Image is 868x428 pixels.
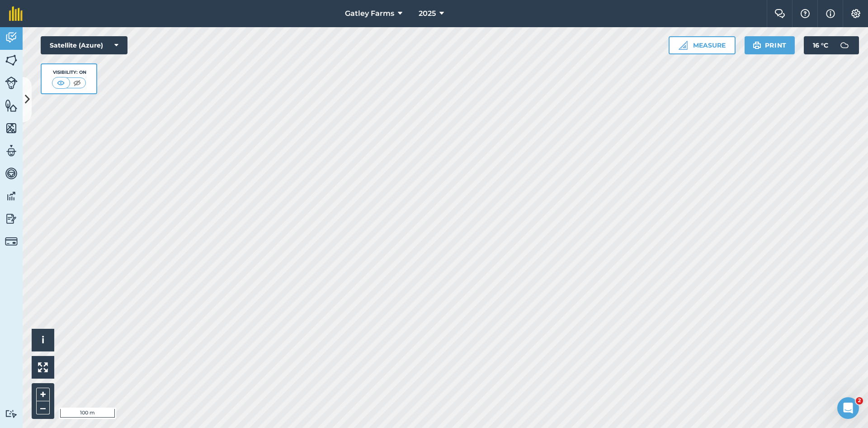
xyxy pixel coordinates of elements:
span: i [42,334,44,346]
button: + [36,388,50,401]
img: svg+xml;base64,PHN2ZyB4bWxucz0iaHR0cDovL3d3dy53My5vcmcvMjAwMC9zdmciIHdpZHRoPSIxNyIgaGVpZ2h0PSIxNy... [826,8,835,19]
img: Ruler icon [679,41,688,50]
img: svg+xml;base64,PHN2ZyB4bWxucz0iaHR0cDovL3d3dy53My5vcmcvMjAwMC9zdmciIHdpZHRoPSI1NiIgaGVpZ2h0PSI2MC... [5,121,18,135]
span: 2025 [419,8,436,19]
img: svg+xml;base64,PD94bWwgdmVyc2lvbj0iMS4wIiBlbmNvZGluZz0idXRmLTgiPz4KPCEtLSBHZW5lcmF0b3I6IEFkb2JlIE... [5,77,18,89]
span: 16 ° C [813,36,828,54]
img: svg+xml;base64,PD94bWwgdmVyc2lvbj0iMS4wIiBlbmNvZGluZz0idXRmLTgiPz4KPCEtLSBHZW5lcmF0b3I6IEFkb2JlIE... [5,144,18,158]
img: fieldmargin Logo [9,6,23,21]
img: svg+xml;base64,PHN2ZyB4bWxucz0iaHR0cDovL3d3dy53My5vcmcvMjAwMC9zdmciIHdpZHRoPSI1NiIgaGVpZ2h0PSI2MC... [5,53,18,67]
span: Gatley Farms [345,8,394,19]
img: svg+xml;base64,PHN2ZyB4bWxucz0iaHR0cDovL3d3dy53My5vcmcvMjAwMC9zdmciIHdpZHRoPSIxOSIgaGVpZ2h0PSIyNC... [753,40,761,51]
img: svg+xml;base64,PHN2ZyB4bWxucz0iaHR0cDovL3d3dy53My5vcmcvMjAwMC9zdmciIHdpZHRoPSI1MCIgaGVpZ2h0PSI0MC... [71,78,83,87]
button: Print [745,36,795,54]
img: svg+xml;base64,PD94bWwgdmVyc2lvbj0iMS4wIiBlbmNvZGluZz0idXRmLTgiPz4KPCEtLSBHZW5lcmF0b3I6IEFkb2JlIE... [5,167,18,180]
img: svg+xml;base64,PD94bWwgdmVyc2lvbj0iMS4wIiBlbmNvZGluZz0idXRmLTgiPz4KPCEtLSBHZW5lcmF0b3I6IEFkb2JlIE... [5,31,18,44]
img: A cog icon [850,9,861,18]
button: 16 °C [804,36,859,54]
button: – [36,401,50,414]
button: Satellite (Azure) [41,36,127,54]
img: A question mark icon [800,9,811,18]
img: svg+xml;base64,PD94bWwgdmVyc2lvbj0iMS4wIiBlbmNvZGluZz0idXRmLTgiPz4KPCEtLSBHZW5lcmF0b3I6IEFkb2JlIE... [5,212,18,226]
button: Measure [669,36,736,54]
img: svg+xml;base64,PHN2ZyB4bWxucz0iaHR0cDovL3d3dy53My5vcmcvMjAwMC9zdmciIHdpZHRoPSI1NiIgaGVpZ2h0PSI2MC... [5,99,18,112]
iframe: Intercom live chat [837,397,859,419]
img: svg+xml;base64,PD94bWwgdmVyc2lvbj0iMS4wIiBlbmNvZGluZz0idXRmLTgiPz4KPCEtLSBHZW5lcmF0b3I6IEFkb2JlIE... [835,36,854,54]
img: Two speech bubbles overlapping with the left bubble in the forefront [774,9,785,18]
span: 2 [856,397,863,404]
img: svg+xml;base64,PD94bWwgdmVyc2lvbj0iMS4wIiBlbmNvZGluZz0idXRmLTgiPz4KPCEtLSBHZW5lcmF0b3I6IEFkb2JlIE... [5,409,18,418]
img: svg+xml;base64,PD94bWwgdmVyc2lvbj0iMS4wIiBlbmNvZGluZz0idXRmLTgiPz4KPCEtLSBHZW5lcmF0b3I6IEFkb2JlIE... [5,235,18,248]
div: Visibility: On [52,69,86,76]
img: svg+xml;base64,PD94bWwgdmVyc2lvbj0iMS4wIiBlbmNvZGluZz0idXRmLTgiPz4KPCEtLSBHZW5lcmF0b3I6IEFkb2JlIE... [5,189,18,203]
img: svg+xml;base64,PHN2ZyB4bWxucz0iaHR0cDovL3d3dy53My5vcmcvMjAwMC9zdmciIHdpZHRoPSI1MCIgaGVpZ2h0PSI0MC... [55,78,66,87]
img: Four arrows, one pointing top left, one top right, one bottom right and the last bottom left [38,362,48,372]
button: i [32,329,54,351]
